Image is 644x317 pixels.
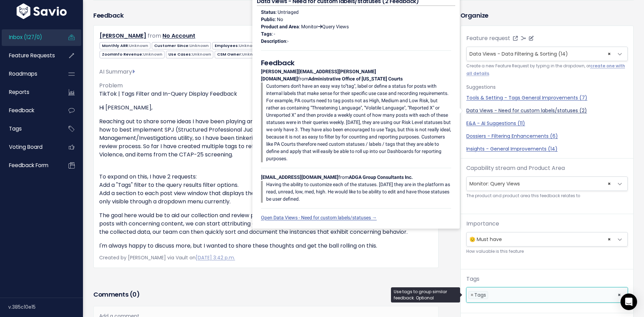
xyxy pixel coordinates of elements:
span: CSM Owner: [215,51,263,58]
a: Feedback form [2,157,57,173]
label: Importance [466,220,499,228]
strong: Description [261,38,286,44]
span: Reports [9,88,29,96]
span: AI Summary [99,68,135,76]
span: Unknown [189,43,209,48]
h3: Organize [460,11,634,20]
strong: ADGA Group Consultants Inc. [349,174,413,180]
strong: [PERSON_NAME][EMAIL_ADDRESS][PERSON_NAME][DOMAIN_NAME] [261,69,376,81]
span: × [470,291,474,299]
span: Problem [99,81,123,89]
span: × [608,47,611,61]
strong: [EMAIL_ADDRESS][DOMAIN_NAME] [261,174,338,180]
p: To expand on this, I have 2 requests: Add a "Tags" filter to the query results filter options. Ad... [99,173,433,206]
span: Unknown [129,43,148,48]
span: Feature Requests [9,52,55,59]
a: Voting Board [2,139,57,155]
p: TikTok | Tags Filter and In-Query Display Feedback [99,90,433,98]
span: Use Cases: [166,51,213,58]
li: Tags [468,291,488,299]
h3: Comments ( ) [93,290,439,299]
small: How valuable is this feature [466,248,628,255]
span: Tags [9,125,22,132]
a: Reports [2,84,57,100]
p: Reaching out to share some ideas I have been playing around with on the platform. We recently had... [99,117,433,167]
strong: Tags [261,31,272,37]
span: Unknown [143,51,162,57]
span: 🫡 Must have [467,232,614,246]
a: No Account [162,32,195,40]
label: Tags [466,275,479,283]
p: Customers don't have an easy way to"tag", label or define a status for posts with internal labels... [266,83,451,162]
label: Capability stream and Product Area [466,164,565,172]
a: Roadmaps [2,66,57,82]
div: v.385c10e15 [8,298,83,316]
a: Data Views - Need for custom labels/statuses (2) [466,107,628,114]
span: Feedback form [9,162,48,169]
img: logo-white.9d6f32f41409.svg [15,3,68,19]
span: × [608,177,611,191]
small: Create a new Feature Request by typing in the dropdown, or . [466,63,628,77]
span: Monitor: Query Views [466,176,628,191]
span: 🫡 Must have [466,232,628,247]
p: Having the ability to customize each of the statuses. [DATE] they are in the platform as read, un... [266,181,451,203]
h5: Feedback [261,58,451,68]
a: Open Data Views - Need for custom labels/statuses → [261,215,377,220]
span: 0 [132,290,137,299]
span: × [617,288,621,302]
span: Roadmaps [9,70,37,77]
span: Inbox (127/0) [9,33,42,41]
div: Open Intercom Messenger [620,294,637,310]
p: I'm always happy to discuss more, but I wanted to share these thoughts and get the ball rolling o... [99,242,433,250]
h3: Feedback [93,11,123,20]
div: Use tags to group similar feedback. Optional [391,287,460,302]
a: Tools & Setting - Tags General Improvements (7) [466,94,628,102]
span: ZoomInfo Revenue: [100,51,165,58]
span: Monthly ARR: [100,42,150,49]
small: The product and product area this feedback relates to [466,192,628,200]
label: Feature request [466,34,510,42]
span: Unknown [239,43,258,48]
a: E&A - AI Suggestions (11) [466,120,628,127]
a: create one with all details [466,63,625,76]
span: × [608,232,611,246]
a: Tags [2,121,57,137]
a: Inbox (127/0) [2,29,57,45]
p: Suggestions [466,83,628,92]
span: Unknown [192,51,211,57]
span: Unknown [242,51,261,57]
span: Tags [474,291,486,298]
a: Dossiers - Filtering Enhancements (6) [466,133,628,140]
strong: Public [261,17,275,22]
strong: Administrative Office of [US_STATE] Courts [308,76,403,81]
p: Hi [PERSON_NAME], [99,104,433,112]
a: [PERSON_NAME] [100,32,146,40]
span: Data Views - Data Filtering & Sorting (14) [469,50,568,57]
span: - [287,38,289,44]
span: Customer Since: [152,42,211,49]
span: Employees: [212,42,260,49]
p: The goal here would be to aid our collection and review process when preparing POI research and a... [99,211,433,236]
strong: Product and Area [261,24,299,29]
span: from [148,32,161,40]
span: Monitor: Query Views [467,177,614,191]
div: : Untriaged : No : Monitor Query Views : - : from from [257,6,455,224]
a: Insights - General Improvements (14) [466,145,628,153]
span: Voting Board [9,143,43,151]
span: Created by [PERSON_NAME] via Vault on [99,254,235,261]
a: [DATE] 3:42 p.m. [196,254,235,261]
a: Feedback [2,103,57,118]
span: Feedback [9,107,34,114]
a: Feature Requests [2,48,57,64]
strong: Status [261,9,276,15]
